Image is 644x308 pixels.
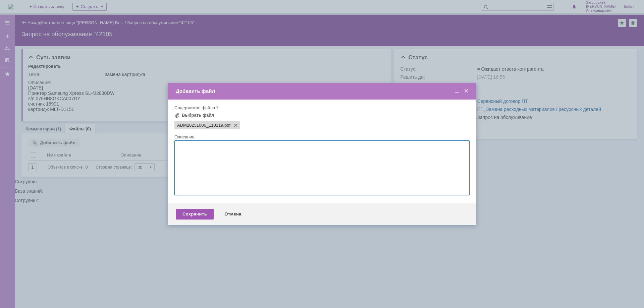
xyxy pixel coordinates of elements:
[177,123,223,128] span: ADM20251006_110119.pdf
[223,123,230,128] span: ADM20251006_110119.pdf
[176,88,470,94] div: Добавить файл
[463,88,470,94] span: Закрыть
[174,135,468,139] div: Описание
[174,106,468,110] div: Содержимое файла
[182,113,214,118] div: Выбрать файл
[453,88,460,94] span: Свернуть (Ctrl + M)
